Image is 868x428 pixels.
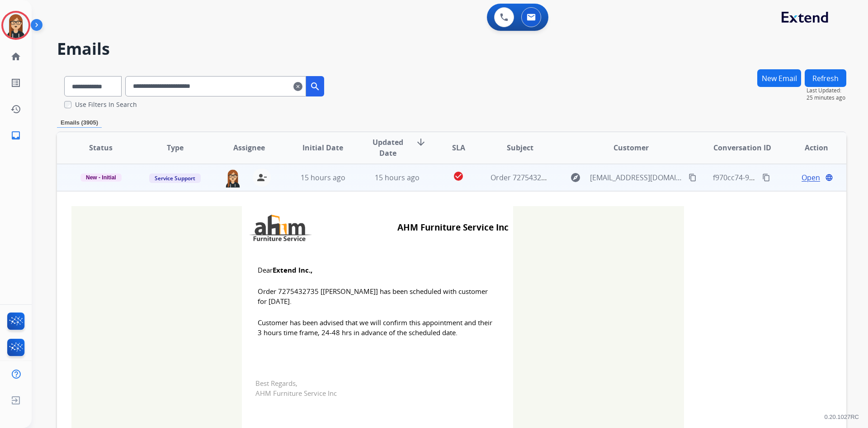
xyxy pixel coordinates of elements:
img: avatar [3,13,28,38]
button: Refresh [805,69,846,87]
td: AHM Furniture Service Inc [346,211,509,245]
span: Conversation ID [713,142,771,153]
mat-icon: clear [293,81,302,92]
mat-icon: person_remove [256,172,267,183]
mat-icon: check_circle [453,171,464,182]
mat-icon: search [310,81,321,92]
mat-icon: list_alt [10,77,21,88]
span: Order 7275432735 [491,173,553,183]
mat-icon: language [825,173,833,182]
span: f970cc74-95d3-41d9-b982-d65f03ed50db [713,173,851,183]
span: Open [802,172,820,183]
span: SLA [452,142,465,153]
span: Order 7275432735 [[PERSON_NAME]] has been scheduled with customer for [DATE]. [258,286,497,307]
span: Dear [258,265,497,275]
p: 0.20.1027RC [824,412,859,423]
span: Last Updated: [807,87,846,94]
span: 15 hours ago [301,173,345,183]
mat-icon: inbox [10,130,21,141]
img: agent-avatar [224,168,242,188]
img: AHM [246,211,314,245]
span: Initial Date [302,142,343,153]
span: Service Support [149,173,201,183]
button: New Email [757,69,801,87]
span: Customer [613,142,649,153]
th: Action [772,132,846,164]
span: New - Initial [80,173,122,182]
span: Customer has been advised that we will confirm this appointment and their 3 hours time frame, 24-... [258,317,497,338]
mat-icon: arrow_downward [415,137,426,148]
mat-icon: home [10,51,21,62]
span: Subject [507,142,533,153]
mat-icon: explore [570,172,581,183]
span: Assignee [233,142,265,153]
p: Emails (3905) [57,118,102,128]
mat-icon: history [10,104,21,115]
span: Type [167,142,184,153]
label: Use Filters In Search [75,100,137,109]
span: 15 hours ago [375,173,420,183]
h2: Emails [57,40,846,58]
b: Extend Inc., [273,265,312,274]
mat-icon: content_copy [762,173,770,182]
span: Status [89,142,113,153]
mat-icon: content_copy [689,173,697,182]
span: 25 minutes ago [807,94,846,101]
span: Updated Date [368,137,409,159]
span: [EMAIL_ADDRESS][DOMAIN_NAME] [590,172,683,183]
